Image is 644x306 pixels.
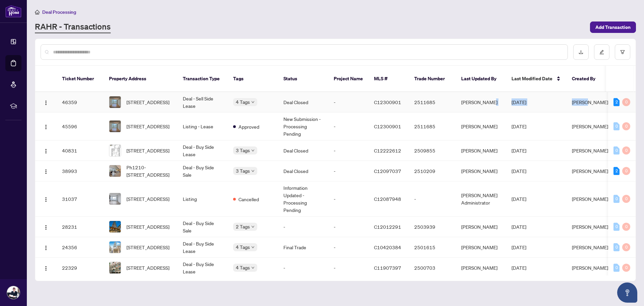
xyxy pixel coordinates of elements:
[35,10,40,14] span: home
[328,92,369,113] td: -
[613,264,620,272] div: 0
[236,146,250,154] span: 3 Tags
[595,22,631,33] span: Add Transaction
[409,217,456,237] td: 2503939
[374,196,401,202] span: C12087948
[177,113,228,140] td: Listing - Lease
[278,66,328,92] th: Status
[409,113,456,140] td: 2511685
[41,166,51,176] button: Logo
[126,147,169,154] span: [STREET_ADDRESS]
[251,100,255,104] span: down
[572,196,608,202] span: [PERSON_NAME]
[109,165,121,177] img: thumbnail-img
[177,181,228,217] td: Listing
[512,224,526,230] span: [DATE]
[109,242,121,253] img: thumbnail-img
[622,195,630,203] div: 0
[278,237,328,258] td: Final Trade
[374,147,401,154] span: C12222612
[615,44,630,60] button: filter
[506,66,567,92] th: Last Modified Date
[251,225,255,228] span: down
[622,167,630,175] div: 0
[617,282,637,303] button: Open asap
[622,146,630,155] div: 0
[374,168,401,174] span: C12097037
[328,258,369,278] td: -
[57,161,104,181] td: 38993
[41,221,51,232] button: Logo
[236,167,250,175] span: 3 Tags
[613,98,620,106] div: 2
[57,258,104,278] td: 22329
[456,237,506,258] td: [PERSON_NAME]
[42,9,76,15] span: Deal Processing
[57,217,104,237] td: 28231
[590,21,636,33] button: Add Transaction
[613,223,620,231] div: 0
[126,264,169,271] span: [STREET_ADDRESS]
[613,243,620,251] div: 0
[43,100,49,105] img: Logo
[456,161,506,181] td: [PERSON_NAME]
[572,244,608,250] span: [PERSON_NAME]
[328,237,369,258] td: -
[126,123,169,130] span: [STREET_ADDRESS]
[109,96,121,108] img: thumbnail-img
[512,123,526,129] span: [DATE]
[328,217,369,237] td: -
[409,66,456,92] th: Trade Number
[126,164,172,178] span: Ph1210-[STREET_ADDRESS]
[622,264,630,272] div: 0
[43,266,49,271] img: Logo
[41,262,51,273] button: Logo
[374,224,401,230] span: C12012291
[177,258,228,278] td: Deal - Buy Side Lease
[622,98,630,106] div: 0
[109,121,121,132] img: thumbnail-img
[456,140,506,161] td: [PERSON_NAME]
[622,243,630,251] div: 0
[572,123,608,129] span: [PERSON_NAME]
[278,217,328,237] td: -
[599,50,604,54] span: edit
[177,92,228,113] td: Deal - Sell Side Lease
[104,66,177,92] th: Property Address
[251,149,255,152] span: down
[41,97,51,107] button: Logo
[177,161,228,181] td: Deal - Buy Side Sale
[579,50,583,54] span: download
[43,245,49,251] img: Logo
[328,140,369,161] td: -
[126,195,169,203] span: [STREET_ADDRESS]
[236,264,250,271] span: 4 Tags
[374,123,401,129] span: C12300901
[567,66,607,92] th: Created By
[57,140,104,161] td: 40831
[43,225,49,230] img: Logo
[278,161,328,181] td: Deal Closed
[57,237,104,258] td: 24356
[409,258,456,278] td: 2500703
[177,237,228,258] td: Deal - Buy Side Lease
[41,242,51,253] button: Logo
[613,195,620,203] div: 0
[238,123,259,130] span: Approved
[622,223,630,231] div: 0
[43,124,49,130] img: Logo
[57,66,104,92] th: Ticket Number
[512,265,526,271] span: [DATE]
[109,262,121,273] img: thumbnail-img
[512,99,526,105] span: [DATE]
[126,98,169,106] span: [STREET_ADDRESS]
[251,169,255,173] span: down
[278,181,328,217] td: Information Updated - Processing Pending
[409,237,456,258] td: 2501615
[35,21,111,33] a: RAHR - Transactions
[512,244,526,250] span: [DATE]
[328,113,369,140] td: -
[238,195,259,203] span: Cancelled
[374,244,401,250] span: C10420384
[228,66,278,92] th: Tags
